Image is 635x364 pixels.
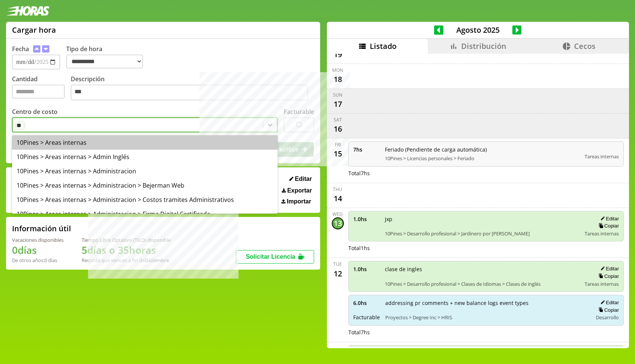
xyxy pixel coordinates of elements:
img: logotipo [6,6,50,16]
div: Total 7 hs [348,170,624,177]
div: 16 [332,123,344,135]
label: Tipo de hora [66,45,149,70]
label: Descripción [71,75,314,102]
div: Wed [333,211,343,217]
div: 10Pines > Areas internas > Admin Inglés [12,150,278,164]
input: Cantidad [12,85,65,99]
span: 7 hs [353,146,380,153]
div: 18 [332,73,344,85]
span: Importar [287,198,311,205]
span: Tareas internas [585,281,619,287]
span: Listado [370,41,396,51]
div: 10Pines > Areas internas > Administracion > Firma Digital Certificada [12,207,278,221]
div: De otros años: 0 días [12,257,64,264]
button: Editar [598,215,619,222]
div: Fri [335,141,341,148]
div: 10Pines > Areas internas > Administracion > Bejerman Web [12,178,278,193]
div: Tue [333,261,342,267]
span: 10Pines > Desarrollo profesional > Jardinero por [PERSON_NAME] [385,230,580,237]
div: Vacaciones disponibles [12,237,64,243]
label: Fecha [12,45,29,53]
span: Tareas internas [585,230,619,237]
div: Thu [333,186,342,193]
button: Solicitar Licencia [236,250,314,264]
div: scrollable content [327,54,629,347]
span: Distribución [461,41,506,51]
h2: Información útil [12,223,71,234]
span: Feriado (Pendiente de carga automática) [385,146,580,153]
b: Diciembre [145,257,169,264]
div: Mon [332,345,343,352]
textarea: Descripción [71,85,308,100]
button: Exportar [280,187,314,194]
span: 6.0 hs [353,299,380,306]
div: Sat [334,117,342,123]
span: Tareas internas [585,153,619,160]
span: 1.0 hs [353,265,380,273]
h1: 5 días o 35 horas [82,243,171,257]
div: 10Pines > Areas internas [12,135,278,150]
div: Mon [332,67,343,73]
label: Facturable [284,108,314,116]
button: Copiar [596,307,619,313]
div: 12 [332,267,344,279]
div: 15 [332,148,344,160]
span: Proyectos > Degree Inc > HRIS [385,314,588,321]
span: addressing pr comments + new balance logs event types [385,299,588,306]
div: Total 7 hs [348,329,624,336]
span: Cecos [574,41,596,51]
div: Total 1 hs [348,244,624,252]
span: Exportar [287,187,312,194]
button: Editar [598,299,619,306]
button: Copiar [596,223,619,229]
span: 10Pines > Desarrollo profesional > Clases de Idiomas > Clases de inglés [385,281,580,287]
span: jxp [385,215,580,223]
div: Tiempo Libre Optativo (TiLO) disponible [82,237,171,243]
span: Solicitar Licencia [246,253,295,260]
button: Copiar [596,273,619,279]
h1: Cargar hora [12,25,56,35]
label: Centro de costo [12,108,58,116]
select: Tipo de hora [66,55,143,68]
h1: 0 días [12,243,64,257]
label: Cantidad [12,75,71,102]
button: Editar [598,265,619,272]
span: Agosto 2025 [444,25,512,35]
button: Editar [287,175,314,183]
div: 10Pines > Areas internas > Administracion [12,164,278,178]
div: 14 [332,193,344,205]
span: Desarrollo [596,314,619,321]
div: 13 [332,217,344,229]
div: Sun [333,92,342,98]
span: 10Pines > Licencias personales > Feriado [385,155,580,162]
div: Recordá que vencen a fin de [82,257,171,264]
div: 10Pines > Areas internas > Administracion > Costos tramites Administrativos [12,193,278,207]
div: 17 [332,98,344,110]
span: clase de ingles [385,265,580,273]
div: 19 [332,49,344,61]
span: Editar [295,176,312,182]
span: Facturable [353,314,380,321]
span: 1.0 hs [353,215,380,223]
